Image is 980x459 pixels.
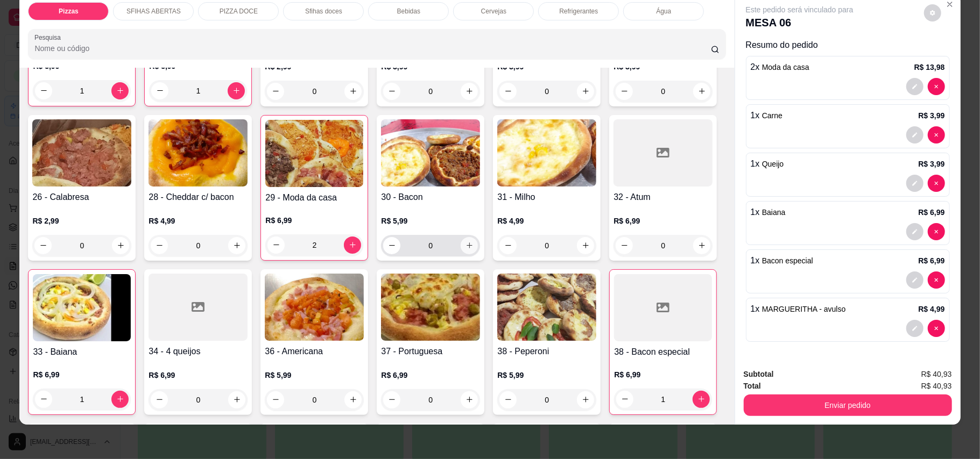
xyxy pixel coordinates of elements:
[149,119,248,187] img: product-image
[614,216,713,226] p: R$ 6,99
[746,4,854,15] p: Este pedido será vinculado para
[928,271,945,289] button: decrease-product-quantity
[461,83,478,100] button: increase-product-quantity
[344,236,361,254] button: increase-product-quantity
[267,236,285,254] button: decrease-product-quantity
[656,7,671,16] p: Água
[744,370,774,378] strong: Subtotal
[499,83,517,100] button: decrease-product-quantity
[577,237,594,254] button: increase-product-quantity
[497,119,596,187] img: product-image
[616,391,633,408] button: decrease-product-quantity
[497,191,596,204] h4: 31 - Milho
[497,216,596,226] p: R$ 4,99
[151,391,168,408] button: decrease-product-quantity
[151,237,168,254] button: decrease-product-quantity
[265,345,364,358] h4: 36 - Americana
[35,82,52,99] button: decrease-product-quantity
[34,237,52,254] button: decrease-product-quantity
[919,255,945,266] p: R$ 6,99
[383,391,400,408] button: decrease-product-quantity
[265,120,363,187] img: product-image
[111,82,129,99] button: increase-product-quantity
[751,206,786,219] p: 1 x
[149,191,248,204] h4: 28 - Cheddar c/ bacon
[616,83,633,100] button: decrease-product-quantity
[32,191,131,204] h4: 26 - Calabresa
[149,370,248,381] p: R$ 6,99
[762,63,809,71] span: Moda da casa
[112,237,129,254] button: increase-product-quantity
[497,274,596,341] img: product-image
[746,15,854,30] p: MESA 06
[577,83,594,100] button: increase-product-quantity
[265,215,363,226] p: R$ 6,99
[228,82,245,99] button: increase-product-quantity
[151,82,168,99] button: decrease-product-quantity
[383,83,400,100] button: decrease-product-quantity
[499,237,517,254] button: decrease-product-quantity
[32,119,131,187] img: product-image
[693,391,710,408] button: increase-product-quantity
[919,110,945,121] p: R$ 3,99
[693,83,710,100] button: increase-product-quantity
[924,4,941,21] button: decrease-product-quantity
[616,237,633,254] button: decrease-product-quantity
[34,33,65,42] label: Pesquisa
[497,370,596,381] p: R$ 5,99
[906,320,923,337] button: decrease-product-quantity
[744,395,952,416] button: Enviar pedido
[33,274,131,341] img: product-image
[149,345,248,358] h4: 34 - 4 queijos
[220,7,258,16] p: PIZZA DOCE
[746,39,950,52] p: Resumo do pedido
[267,391,284,408] button: decrease-product-quantity
[33,369,131,380] p: R$ 6,99
[751,61,809,74] p: 2 x
[35,391,52,408] button: decrease-product-quantity
[906,78,923,95] button: decrease-product-quantity
[928,320,945,337] button: decrease-product-quantity
[228,237,245,254] button: increase-product-quantity
[928,223,945,240] button: decrease-product-quantity
[381,370,480,381] p: R$ 6,99
[928,126,945,144] button: decrease-product-quantity
[693,237,710,254] button: increase-product-quantity
[614,346,712,358] h4: 38 - Bacon especial
[33,346,131,358] h4: 33 - Baiana
[744,382,761,390] strong: Total
[381,345,480,358] h4: 37 - Portuguesa
[265,274,364,341] img: product-image
[461,391,478,408] button: increase-product-quantity
[906,223,923,240] button: decrease-product-quantity
[305,7,342,16] p: Sfihas doces
[32,216,131,226] p: R$ 2,99
[919,207,945,218] p: R$ 6,99
[59,7,79,16] p: Pizzas
[919,304,945,314] p: R$ 4,99
[111,391,129,408] button: increase-product-quantity
[265,191,363,204] h4: 29 - Moda da casa
[381,191,480,204] h4: 30 - Bacon
[383,237,400,254] button: decrease-product-quantity
[751,157,784,170] p: 1 x
[267,83,284,100] button: decrease-product-quantity
[381,274,480,341] img: product-image
[149,216,248,226] p: R$ 4,99
[906,126,923,144] button: decrease-product-quantity
[228,391,245,408] button: increase-product-quantity
[481,7,506,16] p: Cervejas
[751,254,813,267] p: 1 x
[921,368,952,380] span: R$ 40,93
[497,345,596,358] h4: 38 - Peperoni
[34,43,710,54] input: Pesquisa
[381,119,480,187] img: product-image
[914,62,945,73] p: R$ 13,98
[906,175,923,192] button: decrease-product-quantity
[397,7,420,16] p: Bebidas
[751,303,846,315] p: 1 x
[906,271,923,289] button: decrease-product-quantity
[762,111,782,120] span: Carne
[614,191,713,204] h4: 32 - Atum
[928,78,945,95] button: decrease-product-quantity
